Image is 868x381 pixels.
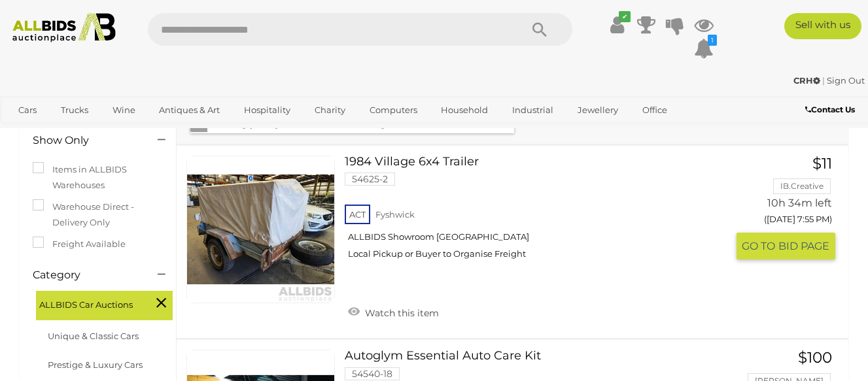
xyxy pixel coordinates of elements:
a: [GEOGRAPHIC_DATA] [61,121,171,142]
a: Industrial [504,99,562,121]
a: ✔ [608,13,627,37]
a: Trucks [52,99,97,121]
a: Unique & Classic Cars [48,331,139,341]
a: 1984 Village 6x4 Trailer 54625-2 ACT Fyshwick ALLBIDS Showroom [GEOGRAPHIC_DATA] Local Pickup or ... [355,156,727,270]
b: Contact Us [805,105,855,114]
button: GO TOBID PAGE [737,233,835,259]
h4: Category [33,269,138,281]
span: Watch this item [362,307,439,319]
span: $11 [812,154,832,173]
a: $11 IB.Creative 10h 34m left ([DATE] 7:55 PM) GO TOBID PAGE [746,156,835,261]
a: Sports [10,121,54,142]
span: | [822,75,825,86]
a: Office [634,99,676,121]
button: Search [507,13,572,46]
a: Prestige & Luxury Cars [48,359,143,370]
a: Contact Us [805,103,858,117]
a: Sell with us [784,13,861,39]
a: Sign Out [827,75,865,86]
a: Watch this item [345,302,442,322]
label: Items in ALLBIDS Warehouses [33,162,163,193]
a: Computers [361,99,426,121]
span: ALLBIDS Car Auctions [39,294,137,312]
img: Allbids.com.au [7,13,122,42]
strong: CRH [793,75,820,86]
i: 1 [708,35,717,46]
a: Wine [104,99,144,121]
label: Warehouse Direct - Delivery Only [33,199,163,230]
h4: Show Only [33,135,138,146]
a: 1 [694,37,714,60]
a: CRH [793,75,822,86]
label: Freight Available [33,237,126,252]
a: Cars [10,99,45,121]
a: Jewellery [569,99,627,121]
span: BID PAGE [778,239,829,253]
i: ✔ [619,11,631,22]
a: Charity [306,99,354,121]
a: Antiques & Art [150,99,228,121]
a: Household [432,99,496,121]
span: $100 [798,348,832,367]
span: GO TO [742,239,778,253]
a: Hospitality [235,99,299,121]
